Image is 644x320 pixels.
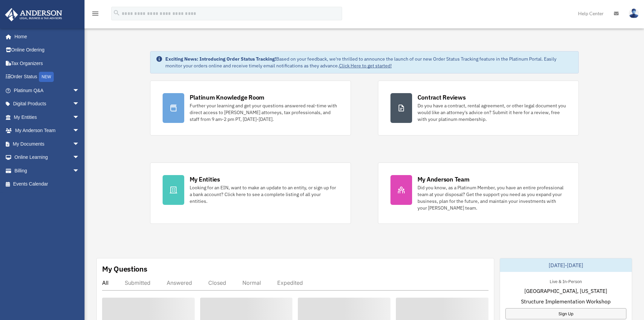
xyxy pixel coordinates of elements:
[39,72,54,82] div: NEW
[5,110,90,124] a: My Entitiesarrow_drop_down
[165,56,276,62] strong: Exciting News: Introducing Order Status Tracking!
[73,137,86,151] span: arrow_drop_down
[91,9,99,18] i: menu
[629,8,639,18] img: User Pic
[73,84,86,98] span: arrow_drop_down
[500,258,632,272] div: [DATE]-[DATE]
[418,102,566,123] div: Do you have a contract, rental agreement, or other legal document you would like an attorney's ad...
[339,63,392,69] a: Click Here to get started!
[150,81,351,135] a: Platinum Knowledge Room Further your learning and get your questions answered real-time with dire...
[190,93,265,102] div: Platinum Knowledge Room
[102,264,147,274] div: My Questions
[73,164,86,178] span: arrow_drop_down
[5,84,90,97] a: Platinum Q&Aarrow_drop_down
[378,163,579,224] a: My Anderson Team Did you know, as a Platinum Member, you have an entire professional team at your...
[544,277,587,284] div: Live & In-Person
[73,110,86,124] span: arrow_drop_down
[521,297,611,305] span: Structure Implementation Workshop
[190,102,338,123] div: Further your learning and get your questions answered real-time with direct access to [PERSON_NAM...
[418,184,566,211] div: Did you know, as a Platinum Member, you have an entire professional team at your disposal? Get th...
[5,177,90,191] a: Events Calendar
[167,279,192,286] div: Answered
[277,279,303,286] div: Expedited
[5,164,90,177] a: Billingarrow_drop_down
[208,279,226,286] div: Closed
[190,175,220,184] div: My Entities
[113,9,120,17] i: search
[242,279,261,286] div: Normal
[150,163,351,224] a: My Entities Looking for an EIN, want to make an update to an entity, or sign up for a bank accoun...
[5,30,86,43] a: Home
[5,57,90,70] a: Tax Organizers
[418,175,470,184] div: My Anderson Team
[418,93,466,102] div: Contract Reviews
[5,70,90,84] a: Order StatusNEW
[102,279,109,286] div: All
[91,12,99,18] a: menu
[5,124,90,137] a: My Anderson Teamarrow_drop_down
[378,81,579,135] a: Contract Reviews Do you have a contract, rental agreement, or other legal document you would like...
[165,56,573,69] div: Based on your feedback, we're thrilled to announce the launch of our new Order Status Tracking fe...
[5,43,90,57] a: Online Ordering
[73,97,86,111] span: arrow_drop_down
[5,137,90,151] a: My Documentsarrow_drop_down
[125,279,150,286] div: Submitted
[524,287,607,295] span: [GEOGRAPHIC_DATA], [US_STATE]
[3,8,64,21] img: Anderson Advisors Platinum Portal
[505,308,626,319] a: Sign Up
[73,151,86,165] span: arrow_drop_down
[5,97,90,111] a: Digital Productsarrow_drop_down
[73,124,86,138] span: arrow_drop_down
[5,151,90,164] a: Online Learningarrow_drop_down
[190,184,338,205] div: Looking for an EIN, want to make an update to an entity, or sign up for a bank account? Click her...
